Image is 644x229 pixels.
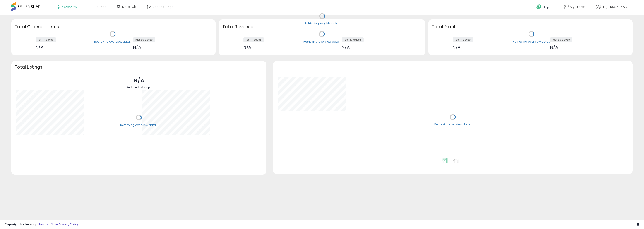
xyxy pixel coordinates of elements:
[602,5,629,9] span: Hi [PERSON_NAME]
[543,5,549,9] span: Help
[570,5,586,9] span: My Stores
[95,5,106,9] span: Listings
[120,123,157,127] div: Retrieving overview data..
[62,5,77,9] span: Overview
[596,5,632,15] a: Hi [PERSON_NAME]
[513,40,550,44] div: Retrieving overview data..
[122,5,136,9] span: DataHub
[303,40,340,44] div: Retrieving overview data..
[533,1,557,15] a: Help
[94,40,131,44] div: Retrieving overview data..
[434,123,471,127] div: Retrieving overview data..
[536,4,542,10] i: Get Help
